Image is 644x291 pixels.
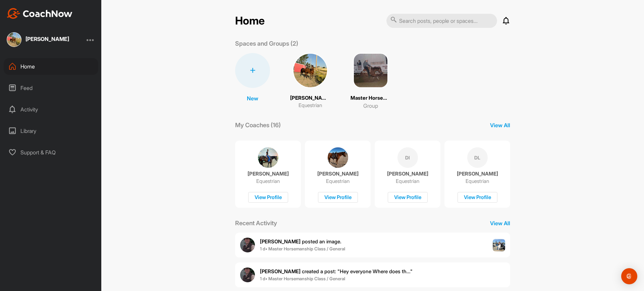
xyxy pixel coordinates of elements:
p: View All [490,219,510,227]
img: coach avatar [328,147,348,168]
div: View Profile [318,192,358,203]
span: created a post : "Hey everyone Where does th..." [260,268,413,275]
p: Equestrian [326,178,350,185]
p: My Coaches (16) [235,120,281,130]
p: Group [363,102,378,110]
div: Activity [4,101,98,118]
div: View Profile [388,192,428,203]
p: View All [490,121,510,129]
div: View Profile [248,192,288,203]
b: 1 d • Master Horsemanship Class / General [260,246,345,251]
img: coach avatar [258,147,278,168]
div: [PERSON_NAME] [25,36,69,42]
img: square_964f0cdadd42ad9f1e39ad2227d426c7.jpg [293,53,328,88]
img: user avatar [240,238,255,252]
p: Recent Activity [235,219,277,228]
div: Open Intercom Messenger [621,268,637,284]
div: Library [4,123,98,139]
p: [PERSON_NAME] [248,171,289,177]
a: [PERSON_NAME]Equestrian [290,53,330,110]
p: Spaces and Groups (2) [235,39,298,48]
p: Equestrian [299,102,322,109]
input: Search posts, people or spaces... [386,14,497,28]
img: post image [493,239,505,252]
img: user avatar [240,268,255,282]
p: Equestrian [396,178,419,185]
p: [PERSON_NAME] [387,171,428,177]
p: [PERSON_NAME] [317,171,359,177]
div: Feed [4,80,98,96]
p: Master Horsemanship Class [351,94,391,102]
div: DI [397,147,418,168]
img: square_e8fbbe281f90f225b99c9964fa87168b.png [353,53,388,88]
p: Equestrian [256,178,280,185]
p: New [247,94,258,102]
div: View Profile [458,192,497,203]
b: [PERSON_NAME] [260,238,301,245]
div: Home [4,58,98,75]
b: 1 d • Master Horsemanship Class / General [260,276,345,281]
div: Support & FAQ [4,144,98,161]
p: [PERSON_NAME] [457,171,498,177]
p: [PERSON_NAME] [290,94,330,102]
b: [PERSON_NAME] [260,268,301,275]
p: Equestrian [466,178,489,185]
h2: Home [235,14,265,28]
img: square_964f0cdadd42ad9f1e39ad2227d426c7.jpg [7,32,21,47]
div: DL [467,147,488,168]
img: CoachNow [7,8,72,19]
a: Master Horsemanship ClassGroup [351,53,391,110]
span: posted an image . [260,238,341,245]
